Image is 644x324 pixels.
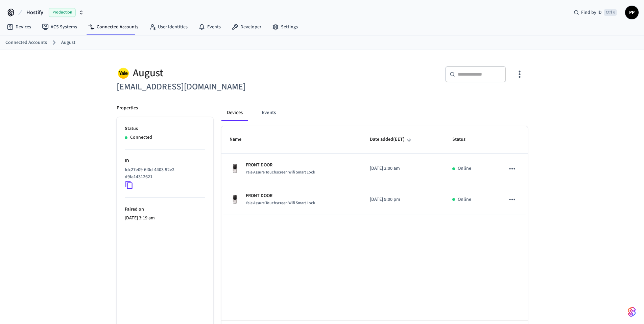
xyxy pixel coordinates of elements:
[221,105,248,121] button: Devices
[458,196,471,203] p: Online
[125,206,205,213] p: Paired on
[604,9,617,16] span: Ctrl K
[125,166,202,181] p: fdc27e09-6f0d-4403-92e2-d9fa14312621
[117,66,130,80] img: Yale Logo, Square
[370,134,413,145] span: Date added(EET)
[117,66,318,80] div: August
[144,21,193,33] a: User Identities
[452,134,474,145] span: Status
[581,9,602,16] span: Find by ID
[117,80,318,94] h6: [EMAIL_ADDRESS][DOMAIN_NAME]
[230,134,250,145] span: Name
[628,306,636,317] img: SeamLogoGradient.69752ec5.svg
[246,162,315,169] p: FRONT DOOR
[626,6,638,19] span: PP
[193,21,226,33] a: Events
[226,21,267,33] a: Developer
[125,125,205,132] p: Status
[26,8,43,17] span: Hostify
[458,165,471,172] p: Online
[221,126,528,215] table: sticky table
[246,200,315,206] span: Yale Assure Touchscreen Wifi Smart Lock
[130,134,152,141] p: Connected
[370,196,436,203] p: [DATE] 9:00 pm
[125,158,205,165] p: ID
[230,163,240,174] img: Yale Assure Touchscreen Wifi Smart Lock, Satin Nickel, Front
[230,194,240,205] img: Yale Assure Touchscreen Wifi Smart Lock, Satin Nickel, Front
[246,169,315,175] span: Yale Assure Touchscreen Wifi Smart Lock
[568,6,622,19] div: Find by IDCtrl K
[117,105,138,112] p: Properties
[61,39,75,46] a: August
[5,39,47,46] a: Connected Accounts
[267,21,303,33] a: Settings
[125,215,205,222] p: [DATE] 3:19 am
[1,21,37,33] a: Devices
[246,192,315,199] p: FRONT DOOR
[49,8,76,17] span: Production
[82,21,144,33] a: Connected Accounts
[256,105,281,121] button: Events
[221,105,528,121] div: connected account tabs
[37,21,82,33] a: ACS Systems
[625,6,639,19] button: PP
[370,165,436,172] p: [DATE] 2:00 am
